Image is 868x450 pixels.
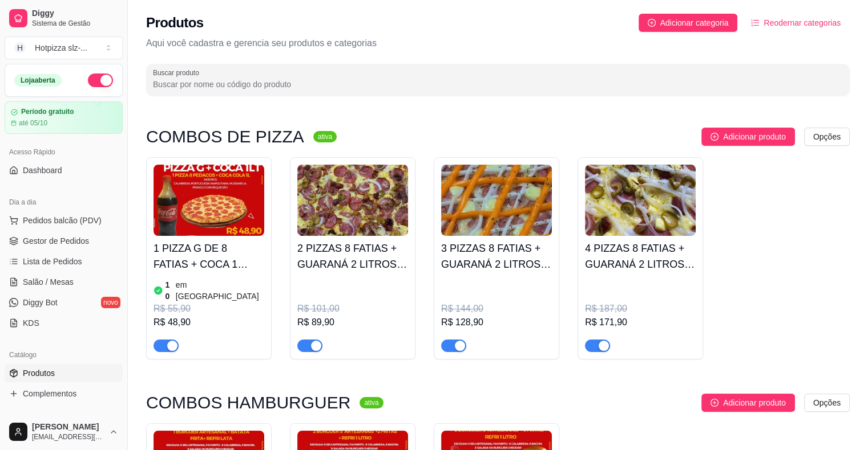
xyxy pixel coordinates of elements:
[5,252,123,271] a: Lista de Pedidos
[154,165,264,236] img: product-image
[146,36,850,50] p: Aqui você cadastra e gerencia seu produtos e categorias
[585,302,696,316] div: R$ 187,00
[804,128,850,146] button: Opções
[19,118,47,128] article: até 05/10
[23,276,74,288] span: Salão / Mesas
[146,396,350,410] h3: COMBOS HAMBURGUER
[742,14,850,32] button: Reodernar categorias
[5,211,123,230] button: Pedidos balcão (PDV)
[585,240,696,272] h4: 4 PIZZAS 8 FATIAS + GUARANÁ 2 LITROS GRÁTIS
[313,131,337,142] sup: ativa
[639,14,738,32] button: Adicionar categoria
[441,165,552,236] img: product-image
[32,422,104,432] span: [PERSON_NAME]
[764,17,841,29] span: Reodernar categorias
[297,240,408,272] h4: 2 PIZZAS 8 FATIAS + GUARANÁ 2 LITROS GRÁTIS
[23,317,39,329] span: KDS
[751,19,759,27] span: ordered-list
[88,73,113,87] button: Alterar Status
[813,130,841,143] span: Opções
[23,235,89,247] span: Gestor de Pedidos
[35,42,87,54] div: Hotpizza slz- ...
[153,68,203,77] label: Buscar produto
[32,19,118,28] span: Sistema de Gestão
[585,165,696,236] img: product-image
[710,399,718,407] span: plus-circle
[723,130,786,143] span: Adicionar produto
[441,316,552,329] div: R$ 128,90
[154,302,264,316] div: R$ 55,90
[5,101,123,134] a: Período gratuitoaté 05/10
[441,302,552,316] div: R$ 144,00
[5,193,123,211] div: Dia a dia
[5,418,123,445] button: [PERSON_NAME][EMAIL_ADDRESS][DOMAIN_NAME]
[176,279,264,302] article: em [GEOGRAPHIC_DATA]
[153,79,843,90] input: Buscar produto
[5,273,123,291] a: Salão / Mesas
[5,143,123,161] div: Acesso Rápido
[154,240,264,272] h4: 1 PIZZA G DE 8 FATIAS + COCA 1 LITRO
[585,316,696,329] div: R$ 171,90
[813,396,841,409] span: Opções
[660,17,729,29] span: Adicionar categoria
[23,256,82,267] span: Lista de Pedidos
[23,165,62,176] span: Dashboard
[5,232,123,250] a: Gestor de Pedidos
[23,215,102,226] span: Pedidos balcão (PDV)
[5,36,123,59] button: Select a team
[14,74,62,87] div: Loja aberta
[360,397,383,408] sup: ativa
[648,19,656,27] span: plus-circle
[723,396,786,409] span: Adicionar produto
[32,9,118,19] span: Diggy
[804,394,850,412] button: Opções
[5,346,123,364] div: Catálogo
[5,161,123,179] a: Dashboard
[21,108,74,116] article: Período gratuito
[23,297,58,308] span: Diggy Bot
[5,384,123,403] a: Complementos
[165,279,173,302] article: 10
[5,5,123,32] a: DiggySistema de Gestão
[297,316,408,329] div: R$ 89,90
[297,302,408,316] div: R$ 101,00
[297,165,408,236] img: product-image
[146,130,304,144] h3: COMBOS DE PIZZA
[5,364,123,382] a: Produtos
[5,293,123,312] a: Diggy Botnovo
[441,240,552,272] h4: 3 PIZZAS 8 FATIAS + GUARANÁ 2 LITROS GRÁTIS
[32,432,104,441] span: [EMAIL_ADDRESS][DOMAIN_NAME]
[23,367,55,379] span: Produtos
[5,314,123,332] a: KDS
[146,14,204,32] h2: Produtos
[701,394,795,412] button: Adicionar produto
[710,133,718,141] span: plus-circle
[154,316,264,329] div: R$ 48,90
[701,128,795,146] button: Adicionar produto
[14,42,26,54] span: H
[23,388,76,399] span: Complementos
